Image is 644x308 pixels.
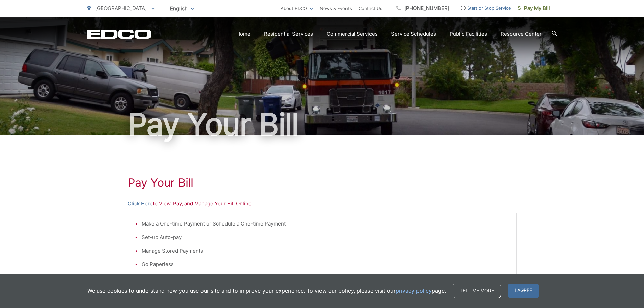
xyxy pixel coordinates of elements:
[128,199,517,208] p: to View, Pay, and Manage Your Bill Online
[142,260,509,268] li: Go Paperless
[320,4,352,13] a: News & Events
[281,4,313,13] a: About EDCO
[128,176,517,189] h1: Pay Your Bill
[359,4,382,13] a: Contact Us
[264,30,313,38] a: Residential Services
[142,247,509,255] li: Manage Stored Payments
[142,233,509,241] li: Set-up Auto-pay
[391,30,436,38] a: Service Schedules
[453,284,501,298] a: Tell me more
[450,30,487,38] a: Public Facilities
[87,108,557,141] h1: Pay Your Bill
[87,287,446,295] p: We use cookies to understand how you use our site and to improve your experience. To view our pol...
[95,5,147,11] span: [GEOGRAPHIC_DATA]
[501,30,542,38] a: Resource Center
[327,30,378,38] a: Commercial Services
[518,4,550,13] span: Pay My Bill
[236,30,251,38] a: Home
[128,199,153,208] a: Click Here
[396,287,432,295] a: privacy policy
[165,3,199,15] span: English
[142,220,509,228] li: Make a One-time Payment or Schedule a One-time Payment
[87,29,151,39] a: EDCD logo. Return to the homepage.
[508,284,539,298] span: I agree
